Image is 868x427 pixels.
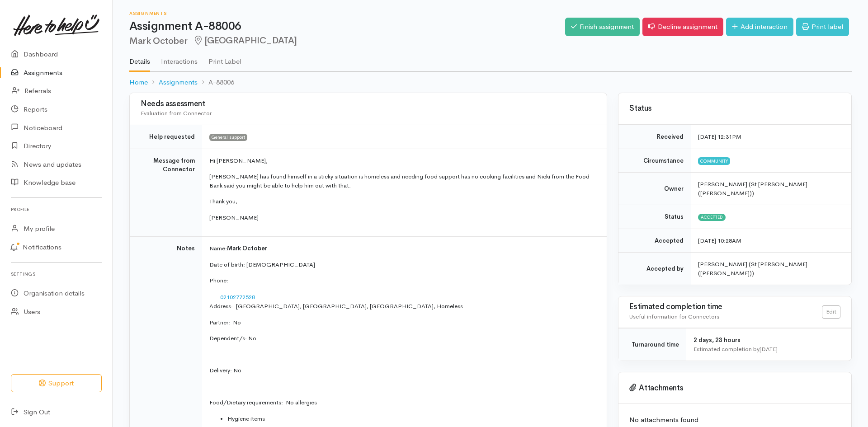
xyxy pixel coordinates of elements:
h6: Assignments [129,11,565,16]
td: Message from Connector [130,149,202,237]
h2: Mark October [129,36,565,46]
p: [PERSON_NAME] has found himself in a sticky situation is homeless and needing food support has no... [209,172,596,190]
li: Hygiene items [227,414,596,423]
a: Home [129,77,148,88]
p: Partner: No [209,318,596,327]
p: Address: [GEOGRAPHIC_DATA], [GEOGRAPHIC_DATA], [GEOGRAPHIC_DATA], Homeless [209,302,596,311]
td: Turnaround time [618,328,686,361]
time: [DATE] 12:31PM [698,133,741,141]
h3: Status [629,104,840,113]
p: [PERSON_NAME] [209,213,596,222]
td: Status [618,205,691,229]
a: Add interaction [726,18,793,36]
td: Circumstance [618,149,691,173]
td: Owner [618,173,691,205]
p: Name: [209,244,596,253]
h6: Settings [11,268,102,280]
nav: breadcrumb [129,72,852,93]
h3: Needs assessment [141,100,596,108]
span: Accepted [698,214,726,221]
a: Interactions [161,46,198,71]
span: Useful information for Connectors [629,313,719,320]
p: Food/Dietary requirements: No allergies [209,398,596,407]
li: A-88006 [198,77,234,88]
p: Date of birth: [DEMOGRAPHIC_DATA] [209,260,596,269]
span: Evaluation from Connector [141,109,212,117]
p: Phone: [209,276,596,285]
td: Accepted by [618,253,691,285]
p: No attachments found [629,415,840,425]
a: Edit [822,305,840,319]
p: Thank you, [209,197,596,206]
a: Decline assignment [642,18,723,36]
a: Details [129,46,150,72]
td: Accepted [618,229,691,253]
td: [PERSON_NAME] (St [PERSON_NAME] ([PERSON_NAME])) [691,253,851,285]
a: Print label [796,18,849,36]
button: Support [11,374,102,393]
span: Community [698,157,730,164]
h6: Profile [11,203,102,216]
td: Received [618,125,691,149]
a: Assignments [159,77,198,88]
a: Finish assignment [565,18,640,36]
p: Dependent/s: No [209,334,596,343]
h3: Estimated completion time [629,303,822,311]
h3: Attachments [629,384,840,393]
span: [PERSON_NAME] (St [PERSON_NAME] ([PERSON_NAME])) [698,180,807,197]
p: Delivery: No [209,366,596,375]
span: Mark October [227,244,267,252]
time: [DATE] [759,345,778,353]
a: Print Label [208,46,241,71]
a: 02102772528 [220,293,255,301]
span: General support [209,134,247,141]
td: Help requested [130,125,202,149]
h1: Assignment A-88006 [129,20,565,33]
span: 2 days, 23 hours [693,336,741,344]
p: Hi [PERSON_NAME], [209,156,596,165]
span: [GEOGRAPHIC_DATA] [193,35,297,46]
time: [DATE] 10:28AM [698,237,741,244]
div: Estimated completion by [693,345,840,354]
